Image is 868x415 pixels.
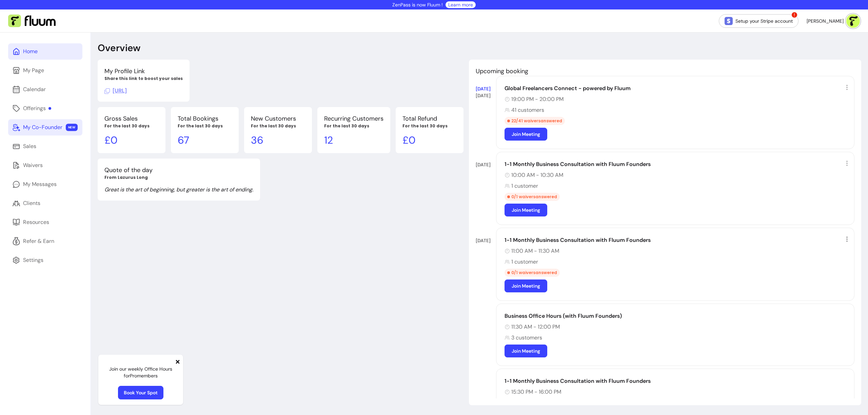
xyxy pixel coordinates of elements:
[23,180,57,188] div: My Messages
[505,106,850,114] div: 41 customers
[8,138,82,154] a: Sales
[8,214,82,230] a: Resources
[505,204,547,216] a: Join Meeting
[324,114,383,123] p: Recurring Customers
[23,123,62,131] div: My Co-Founder
[23,237,54,245] div: Refer & Earn
[324,123,383,129] p: For the last 30 days
[23,218,49,226] div: Resources
[505,377,850,385] div: 1-1 Monthly Business Consultation with Fluum Founders
[23,142,36,150] div: Sales
[476,66,854,76] p: Upcoming booking
[23,104,51,112] div: Offerings
[505,117,565,125] div: 22 / 41 waivers answered
[505,334,850,342] div: 3 customers
[402,114,457,123] p: Total Refund
[8,100,82,117] a: Offerings
[8,233,82,249] a: Refer & Earn
[178,114,232,123] p: Total Bookings
[719,14,798,28] a: Setup your Stripe account
[104,175,253,180] p: From Lazurus Long
[791,12,798,18] span: !
[505,247,850,255] div: 11:00 AM - 11:30 AM
[505,279,547,292] a: Join Meeting
[178,123,232,129] p: For the last 30 days
[402,123,457,129] p: For the last 30 days
[23,161,43,169] div: Waivers
[505,269,560,277] div: 0 / 1 waivers answered
[8,252,82,268] a: Settings
[23,256,43,264] div: Settings
[104,66,183,76] p: My Profile Link
[104,134,159,146] p: £ 0
[104,123,159,129] p: For the last 30 days
[505,182,850,190] div: 1 customer
[505,193,560,201] div: 0 / 1 waivers answered
[104,165,253,175] p: Quote of the day
[8,195,82,211] a: Clients
[402,134,457,146] p: £ 0
[8,43,82,60] a: Home
[23,66,44,75] div: My Page
[505,312,850,320] div: Business Office Hours (with Fluum Founders)
[846,14,860,28] img: avatar
[8,15,56,27] img: Fluum Logo
[251,134,305,146] p: 36
[505,388,850,396] div: 15:30 PM - 16:00 PM
[251,123,305,129] p: For the last 30 days
[505,171,850,179] div: 10:00 AM - 10:30 AM
[324,134,383,146] p: 12
[392,1,443,8] p: ZenPass is now Fluum !
[448,1,473,8] a: Learn more
[23,47,38,56] div: Home
[505,95,850,103] div: 19:00 PM - 20:00 PM
[807,18,844,24] span: [PERSON_NAME]
[505,84,850,92] div: Global Freelancers Connect - powered by Fluum
[251,114,305,123] p: New Customers
[8,176,82,192] a: My Messages
[178,134,232,146] p: 67
[104,76,183,81] p: Share this link to boost your sales
[505,323,850,331] div: 11:30 AM - 12:00 PM
[8,157,82,173] a: Waivers
[23,199,40,207] div: Clients
[98,42,140,54] p: Overview
[8,81,82,98] a: Calendar
[505,258,850,266] div: 1 customer
[807,14,860,28] button: avatar[PERSON_NAME]
[66,124,78,131] span: NEW
[505,128,547,141] a: Join Meeting
[505,236,850,244] div: 1-1 Monthly Business Consultation with Fluum Founders
[104,366,178,379] p: Join our weekly Office Hours for Pro members
[104,87,127,94] span: Click to copy
[476,92,496,99] div: [DATE]
[104,114,159,123] p: Gross Sales
[505,345,547,357] a: Join Meeting
[8,119,82,136] a: My Co-Founder NEW
[476,85,496,92] div: [DATE]
[476,161,496,168] div: [DATE]
[505,160,850,168] div: 1-1 Monthly Business Consultation with Fluum Founders
[104,186,253,194] p: Great is the art of beginning, but greater is the art of ending.
[476,237,496,244] div: [DATE]
[118,386,163,399] a: Book Your Spot
[23,85,46,94] div: Calendar
[8,62,82,79] a: My Page
[725,17,733,25] img: Stripe Icon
